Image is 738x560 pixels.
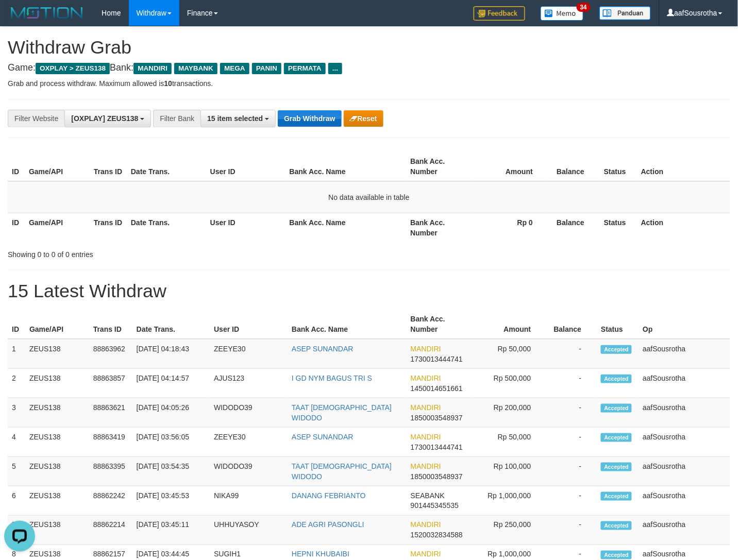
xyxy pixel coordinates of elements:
[292,433,354,441] a: ASEP SUNANDAR
[89,310,132,339] th: Trans ID
[8,369,25,398] td: 2
[548,152,600,181] th: Balance
[411,472,463,481] span: Copy 1850003548937 to clipboard
[546,339,597,369] td: -
[639,398,730,428] td: aafSousrotha
[89,398,132,428] td: 88863621
[132,310,210,339] th: Date Trans.
[639,369,730,398] td: aafSousrotha
[8,181,730,213] td: No data available in table
[411,355,463,363] span: Copy 1730013444741 to clipboard
[127,213,206,242] th: Date Trans.
[25,152,90,181] th: Game/API
[132,339,210,369] td: [DATE] 04:18:43
[286,213,407,242] th: Bank Acc. Name
[546,457,597,486] td: -
[577,3,591,12] span: 34
[292,491,366,500] a: DANANG FEBRIANTO
[639,516,730,545] td: aafSousrotha
[220,63,249,74] span: MEGA
[71,114,138,123] span: [OXPLAY] ZEUS138
[471,310,547,339] th: Amount
[639,310,730,339] th: Op
[25,213,90,242] th: Game/API
[471,369,547,398] td: Rp 500,000
[153,110,200,127] div: Filter Bank
[406,152,471,181] th: Bank Acc. Number
[206,152,286,181] th: User ID
[411,403,441,412] span: MANDIRI
[344,110,383,127] button: Reset
[210,486,288,516] td: NIKA99
[546,428,597,457] td: -
[36,63,110,74] span: OXPLAY > ZEUS138
[639,457,730,486] td: aafSousrotha
[8,310,25,339] th: ID
[600,152,637,181] th: Status
[407,310,471,339] th: Bank Acc. Number
[328,63,342,74] span: ...
[292,462,392,481] a: TAAT [DEMOGRAPHIC_DATA] WIDODO
[8,245,300,260] div: Showing 0 to 0 of 0 entries
[601,433,632,442] span: Accepted
[601,521,632,530] span: Accepted
[206,213,286,242] th: User ID
[132,457,210,486] td: [DATE] 03:54:35
[411,374,441,382] span: MANDIRI
[8,37,730,58] h1: Withdraw Grab
[546,486,597,516] td: -
[411,550,441,558] span: MANDIRI
[411,502,459,510] span: Copy 901445345535 to clipboard
[471,428,547,457] td: Rp 50,000
[132,398,210,428] td: [DATE] 04:05:26
[210,428,288,457] td: ZEEYE30
[546,310,597,339] th: Balance
[601,551,632,559] span: Accepted
[8,339,25,369] td: 1
[25,457,89,486] td: ZEUS138
[471,398,547,428] td: Rp 200,000
[132,428,210,457] td: [DATE] 03:56:05
[471,486,547,516] td: Rp 1,000,000
[601,492,632,501] span: Accepted
[89,516,132,545] td: 88862214
[8,63,730,73] h4: Game: Bank:
[210,457,288,486] td: WIDODO39
[132,486,210,516] td: [DATE] 03:45:53
[8,5,86,21] img: MOTION_logo.png
[8,457,25,486] td: 5
[210,516,288,545] td: UHHUYASOY
[292,374,372,382] a: I GD NYM BAGUS TRI S
[25,310,89,339] th: Game/API
[252,63,281,74] span: PANIN
[411,521,441,529] span: MANDIRI
[25,398,89,428] td: ZEUS138
[8,152,25,181] th: ID
[411,345,441,353] span: MANDIRI
[132,516,210,545] td: [DATE] 03:45:11
[89,486,132,516] td: 88862242
[25,486,89,516] td: ZEUS138
[639,486,730,516] td: aafSousrotha
[89,339,132,369] td: 88863962
[8,213,25,242] th: ID
[8,428,25,457] td: 4
[25,339,89,369] td: ZEUS138
[411,414,463,422] span: Copy 1850003548937 to clipboard
[292,345,354,353] a: ASEP SUNANDAR
[541,6,584,21] img: Button%20Memo.svg
[292,550,349,558] a: HEPNI KHUBAIBI
[25,516,89,545] td: ZEUS138
[210,310,288,339] th: User ID
[8,516,25,545] td: 7
[637,213,730,242] th: Action
[548,213,600,242] th: Balance
[64,110,151,127] button: [OXPLAY] ZEUS138
[8,110,64,127] div: Filter Website
[89,457,132,486] td: 88863395
[4,4,35,35] button: Open LiveChat chat widget
[174,63,217,74] span: MAYBANK
[411,443,463,451] span: Copy 1730013444741 to clipboard
[601,345,632,354] span: Accepted
[639,428,730,457] td: aafSousrotha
